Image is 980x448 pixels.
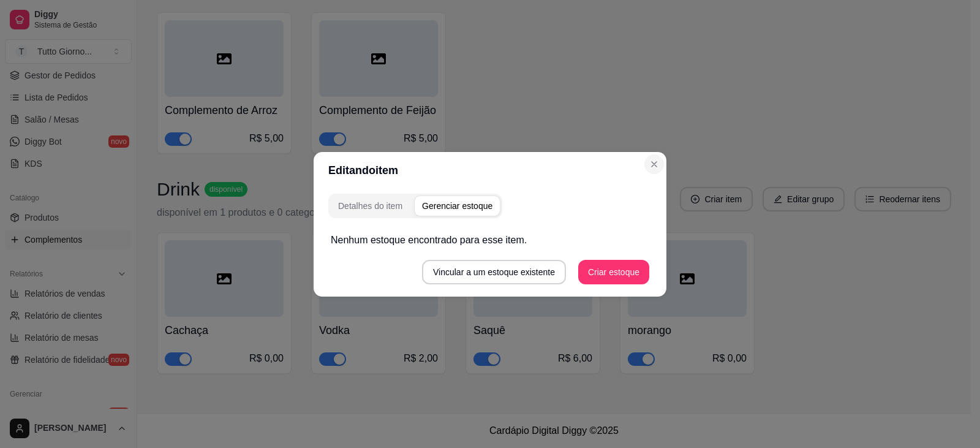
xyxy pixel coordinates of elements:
div: Detalhes do item [338,200,402,212]
div: Gerenciar estoque [422,200,492,212]
div: complement-group [328,194,502,218]
button: Vincular a um estoque existente [422,260,566,284]
button: Criar estoque [578,260,649,284]
button: Close [644,154,664,174]
p: Nenhum estoque encontrado para esse item. [331,233,649,248]
header: Editando item [314,152,666,189]
div: complement-group [328,194,652,218]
